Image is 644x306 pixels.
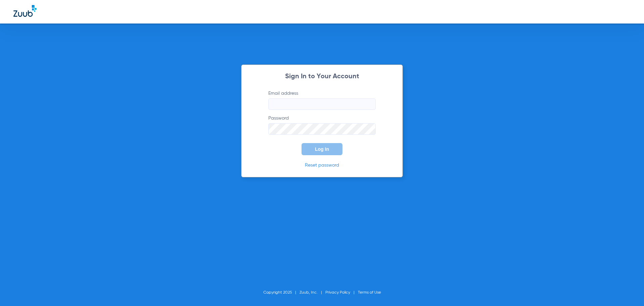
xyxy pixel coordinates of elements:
a: Terms of Use [358,291,381,295]
li: Zuub, Inc. [300,289,325,296]
span: Log In [315,146,329,152]
img: Zuub Logo [13,5,37,17]
li: Copyright 2025 [263,289,300,296]
a: Privacy Policy [325,291,350,295]
a: Reset password [305,163,339,168]
label: Email address [268,90,376,110]
label: Password [268,115,376,135]
input: Email address [268,98,376,110]
button: Log In [302,143,342,155]
h2: Sign In to Your Account [258,73,386,80]
iframe: Chat Widget [610,274,644,306]
input: Password [268,123,376,135]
